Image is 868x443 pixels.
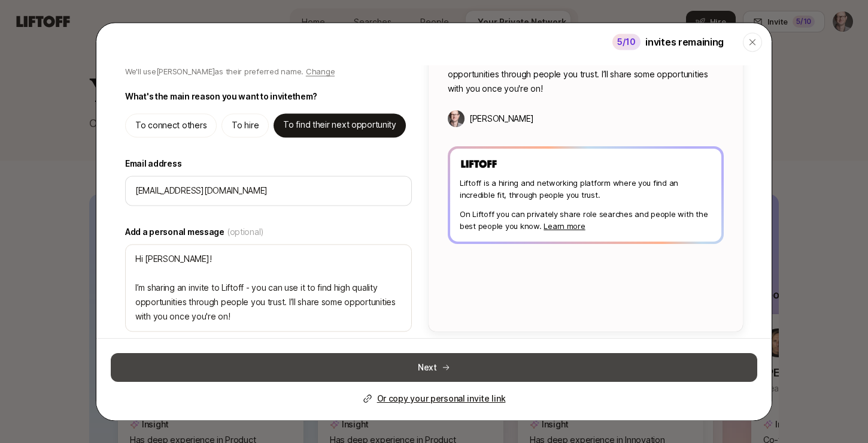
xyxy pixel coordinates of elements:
[125,157,412,171] label: Email address
[111,353,757,382] button: Next
[125,90,317,104] p: What's the main reason you want to invite them ?
[125,66,335,80] p: We'll use [PERSON_NAME] as their preferred name.
[612,34,641,50] div: 5 /10
[135,119,207,133] p: To connect others
[377,391,506,406] p: Or copy your personal invite link
[232,119,259,133] p: To hire
[283,118,396,132] p: To find their next opportunity
[460,159,498,170] img: Liftoff Logo
[645,34,724,50] p: invites remaining
[363,391,506,406] button: Or copy your personal invite link
[460,177,712,201] p: Liftoff is a hiring and networking platform where you find an incredible fit, through people you ...
[135,184,402,198] input: Enter their email address
[460,209,712,233] p: On Liftoff you can privately share role searches and people with the best people you know.
[544,222,585,231] a: Learn more
[469,112,533,126] p: [PERSON_NAME]
[227,225,264,240] span: (optional)
[306,67,335,77] span: Change
[125,245,412,332] textarea: Hi [PERSON_NAME]! I’m sharing an invite to Liftoff - you can use it to find high quality opportun...
[448,111,465,128] img: Matt
[125,225,412,240] label: Add a personal message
